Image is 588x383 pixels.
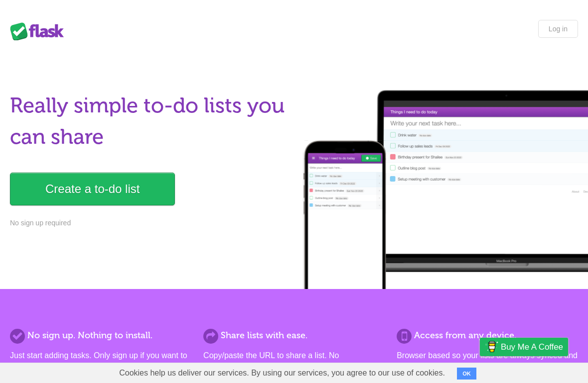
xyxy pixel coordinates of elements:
[109,363,455,383] span: Cookies help us deliver our services. By using our services, you agree to our use of cookies.
[501,338,563,356] span: Buy me a coffee
[10,90,288,153] h1: Really simple to-do lists you can share
[10,22,70,40] div: Flask Lists
[480,338,568,356] a: Buy me a coffee
[397,329,578,342] h2: Access from any device.
[10,350,191,374] p: Just start adding tasks. Only sign up if you want to save more than one list.
[10,173,175,205] a: Create a to-do list
[10,329,191,342] h2: No sign up. Nothing to install.
[485,338,498,355] img: Buy me a coffee
[203,329,385,342] h2: Share lists with ease.
[538,20,578,38] a: Log in
[203,350,385,374] p: Copy/paste the URL to share a list. No permissions. No formal invites. It's that simple.
[457,368,476,380] button: OK
[10,218,288,228] p: No sign up required
[397,350,578,374] p: Browser based so your lists are always synced and you can access them from anywhere.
